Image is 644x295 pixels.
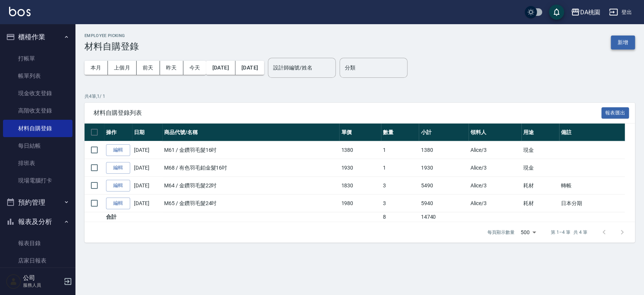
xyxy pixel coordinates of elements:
[3,172,72,189] a: 現場電腦打卡
[518,222,539,242] div: 500
[419,159,469,177] td: 1930
[521,177,559,195] td: 耗材
[339,124,381,141] th: 單價
[381,195,419,212] td: 3
[3,193,72,212] button: 預約管理
[9,7,31,16] img: Logo
[487,229,515,236] p: 每頁顯示數量
[104,212,132,222] td: 合計
[469,177,521,195] td: Alice /3
[521,159,559,177] td: 現金
[132,141,162,159] td: [DATE]
[469,195,521,212] td: Alice /3
[381,141,419,159] td: 1
[3,212,72,232] button: 報表及分析
[419,212,469,222] td: 14740
[601,107,629,119] button: 報表匯出
[3,252,72,269] a: 店家日報表
[469,159,521,177] td: Alice /3
[551,229,587,236] p: 第 1–4 筆 共 4 筆
[132,159,162,177] td: [DATE]
[85,33,139,38] h2: Employee Picking
[601,109,629,116] a: 報表匯出
[162,124,339,141] th: 商品代號/名稱
[339,141,381,159] td: 1380
[580,8,600,17] div: DA桃園
[568,5,603,20] button: DA桃園
[521,124,559,141] th: 用途
[132,195,162,212] td: [DATE]
[137,61,160,75] button: 前天
[23,282,61,289] p: 服務人員
[106,144,130,156] a: 編輯
[469,141,521,159] td: Alice /3
[521,141,559,159] td: 現金
[559,177,625,195] td: 轉帳
[381,159,419,177] td: 1
[94,109,601,117] span: 材料自購登錄列表
[419,141,469,159] td: 1380
[162,141,339,159] td: M61 / 金鑽羽毛髮16吋
[381,124,419,141] th: 數量
[3,154,72,172] a: 排班表
[521,195,559,212] td: 耗材
[3,137,72,154] a: 每日結帳
[85,41,139,52] h3: 材料自購登錄
[3,102,72,119] a: 高階收支登錄
[162,159,339,177] td: M68 / 有色羽毛鉑金髮16吋
[160,61,183,75] button: 昨天
[549,5,564,20] button: save
[469,124,521,141] th: 領料人
[162,195,339,212] td: M65 / 金鑽羽毛髮24吋
[235,61,264,75] button: [DATE]
[6,274,21,289] img: Person
[162,177,339,195] td: M64 / 金鑽羽毛髮22吋
[104,124,132,141] th: 操作
[339,159,381,177] td: 1930
[85,93,635,100] p: 共 4 筆, 1 / 1
[106,180,130,192] a: 編輯
[559,195,625,212] td: 日本分期
[559,124,625,141] th: 備註
[183,61,206,75] button: 今天
[339,195,381,212] td: 1980
[606,5,635,19] button: 登出
[106,162,130,174] a: 編輯
[381,212,419,222] td: 8
[419,124,469,141] th: 小計
[106,198,130,209] a: 編輯
[419,195,469,212] td: 5940
[132,177,162,195] td: [DATE]
[85,61,108,75] button: 本月
[132,124,162,141] th: 日期
[108,61,137,75] button: 上個月
[3,85,72,102] a: 現金收支登錄
[339,177,381,195] td: 1830
[611,36,635,49] button: 新增
[3,235,72,252] a: 報表目錄
[611,39,635,46] a: 新增
[206,61,235,75] button: [DATE]
[23,274,61,282] h5: 公司
[3,27,72,47] button: 櫃檯作業
[419,177,469,195] td: 5490
[3,120,72,137] a: 材料自購登錄
[381,177,419,195] td: 3
[3,50,72,67] a: 打帳單
[3,67,72,85] a: 帳單列表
